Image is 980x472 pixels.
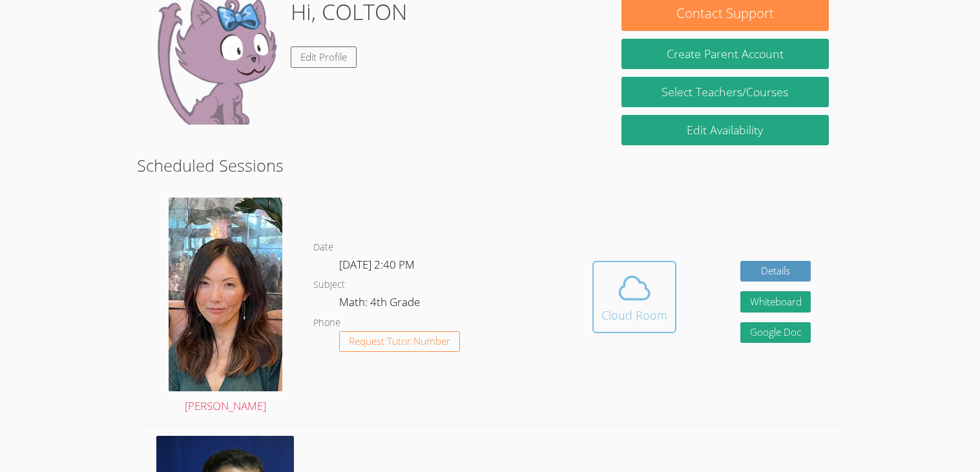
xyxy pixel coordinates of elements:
[169,198,282,416] a: [PERSON_NAME]
[339,331,460,353] button: Request Tutor Number
[169,198,282,391] img: avatar.png
[601,306,667,324] div: Cloud Room
[313,315,340,331] dt: Phone
[740,322,811,344] a: Google Doc
[313,240,333,256] dt: Date
[313,277,345,293] dt: Subject
[621,115,828,145] a: Edit Availability
[740,291,811,313] button: Whiteboard
[349,336,450,346] span: Request Tutor Number
[621,39,828,69] button: Create Parent Account
[291,46,357,68] a: Edit Profile
[592,261,676,333] button: Cloud Room
[740,261,811,282] a: Details
[621,77,828,107] a: Select Teachers/Courses
[339,257,415,272] span: [DATE] 2:40 PM
[339,293,422,315] dd: Math: 4th Grade
[137,153,842,178] h2: Scheduled Sessions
